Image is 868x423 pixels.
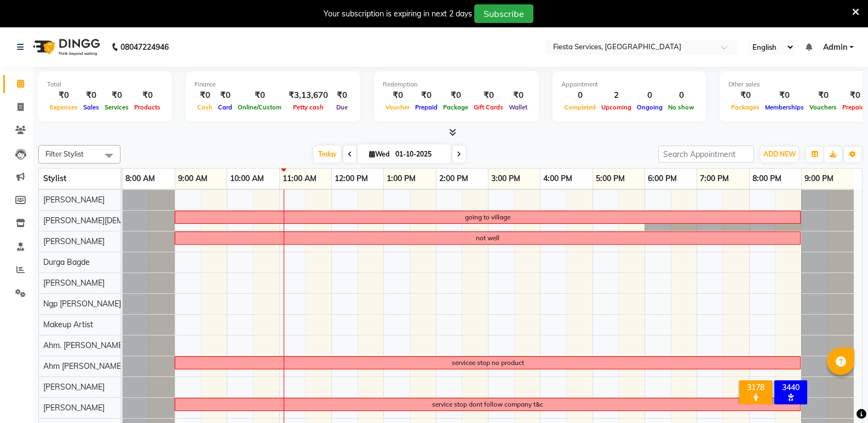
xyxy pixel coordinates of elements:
[43,361,123,371] span: Ahm [PERSON_NAME]
[43,216,190,225] span: [PERSON_NAME][DEMOGRAPHIC_DATA]
[440,103,471,111] span: Package
[43,382,105,392] span: [PERSON_NAME]
[43,195,105,205] span: [PERSON_NAME]
[728,103,762,111] span: Packages
[476,233,499,243] div: not well
[645,171,680,187] a: 6:00 PM
[383,80,530,89] div: Redemption
[506,103,530,111] span: Wallet
[634,103,665,111] span: Ongoing
[235,89,284,102] div: ₹0
[750,171,784,187] a: 8:00 PM
[762,89,807,102] div: ₹0
[474,4,533,23] button: Subscribe
[194,89,215,102] div: ₹0
[290,103,326,111] span: Petty cash
[763,150,796,158] span: ADD NEW
[392,146,447,163] input: 2025-10-01
[728,89,762,102] div: ₹0
[102,89,131,102] div: ₹0
[47,80,163,89] div: Total
[235,103,284,111] span: Online/Custom
[561,80,697,89] div: Appointment
[215,89,235,102] div: ₹0
[131,103,163,111] span: Products
[452,358,524,368] div: servicee stop no product
[599,103,634,111] span: Upcoming
[81,89,102,102] div: ₹0
[432,399,543,409] div: service stop dont follow company t&c
[777,383,805,392] div: 3440
[43,320,93,329] span: Makeup Artist
[634,89,665,102] div: 0
[227,171,267,187] a: 10:00 AM
[658,146,754,163] input: Search Appointment
[471,89,506,102] div: ₹0
[131,89,163,102] div: ₹0
[314,146,341,163] span: Today
[43,299,121,309] span: Ngp [PERSON_NAME]
[284,89,332,102] div: ₹3,13,670
[334,103,350,111] span: Due
[383,103,412,111] span: Voucher
[332,89,352,102] div: ₹0
[561,103,599,111] span: Completed
[383,89,412,102] div: ₹0
[28,32,103,62] img: logo
[384,171,418,187] a: 1:00 PM
[175,171,210,187] a: 9:00 AM
[280,171,319,187] a: 11:00 AM
[506,89,530,102] div: ₹0
[43,173,66,183] span: Stylist
[123,171,158,187] a: 8:00 AM
[488,171,523,187] a: 3:00 PM
[802,171,836,187] a: 9:00 PM
[366,150,392,158] span: Wed
[43,236,105,246] span: [PERSON_NAME]
[47,103,81,111] span: Expenses
[412,89,440,102] div: ₹0
[43,257,90,267] span: Durga Bagde
[43,340,125,350] span: Ahm. [PERSON_NAME]
[807,89,840,102] div: ₹0
[593,171,628,187] a: 5:00 PM
[697,171,732,187] a: 7:00 PM
[324,8,472,20] div: Your subscription is expiring in next 2 days
[465,212,510,222] div: going to village
[412,103,440,111] span: Prepaid
[762,103,807,111] span: Memberships
[194,80,352,89] div: Finance
[194,103,215,111] span: Cash
[823,42,847,53] span: Admin
[47,89,81,102] div: ₹0
[120,32,169,62] b: 08047224946
[81,103,102,111] span: Sales
[332,171,371,187] a: 12:00 PM
[102,103,131,111] span: Services
[215,103,235,111] span: Card
[436,171,471,187] a: 2:00 PM
[561,89,599,102] div: 0
[741,383,770,392] div: 3178
[761,147,798,162] button: ADD NEW
[807,103,840,111] span: Vouchers
[665,89,697,102] div: 0
[43,278,105,288] span: [PERSON_NAME]
[440,89,471,102] div: ₹0
[471,103,506,111] span: Gift Cards
[45,149,84,158] span: Filter Stylist
[665,103,697,111] span: No show
[43,403,105,413] span: [PERSON_NAME]
[541,171,575,187] a: 4:00 PM
[599,89,634,102] div: 2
